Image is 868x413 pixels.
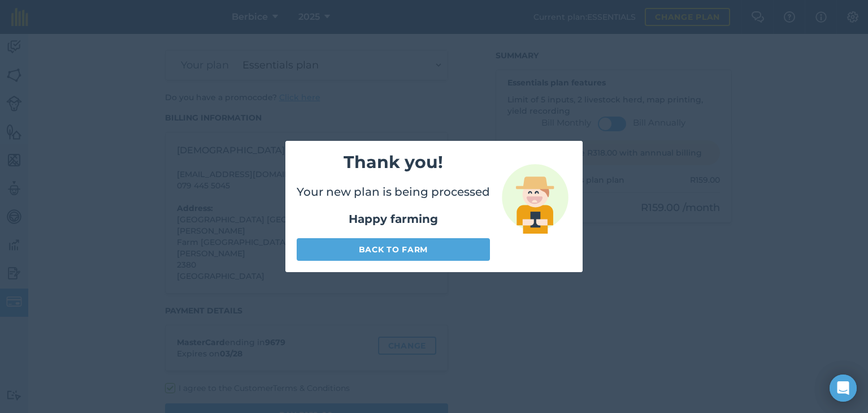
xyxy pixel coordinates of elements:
h2: Thank you! [297,152,490,173]
div: Open Intercom Messenger [830,375,857,402]
img: svg+xml;base64,PD94bWwgdmVyc2lvbj0iMS4wIiBlbmNvZGluZz0idXRmLTgiPz4KPCEtLSBHZW5lcmF0b3I6IEFkb2JlIE... [499,161,571,234]
a: Back to farm [297,238,490,261]
p: Your new plan is being processed [297,184,490,200]
strong: Happy farming [349,212,438,226]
